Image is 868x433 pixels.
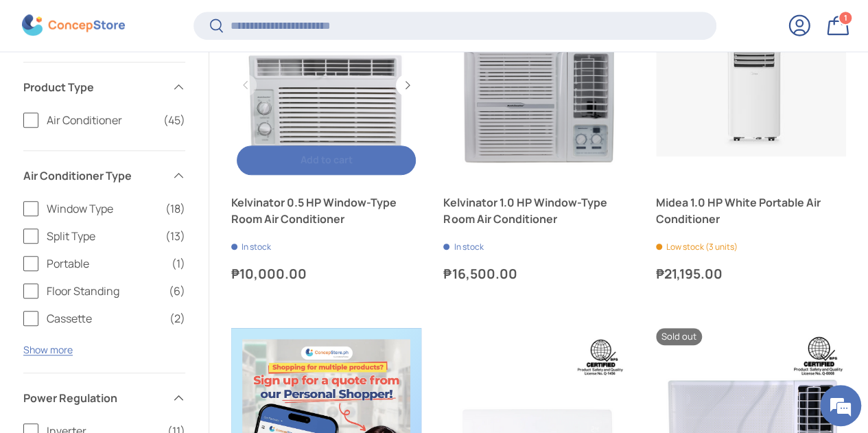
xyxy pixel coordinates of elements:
[301,153,353,166] span: Add to cart
[165,228,185,244] span: (13)
[47,255,163,272] span: Portable
[23,390,163,406] span: Power Regulation
[231,194,421,227] a: Kelvinator 0.5 HP Window-Type Room Air Conditioner
[47,283,161,299] span: Floor Standing
[23,151,185,200] summary: Air Conditioner Type
[23,343,73,356] button: Show more
[47,310,161,327] span: Cassette
[22,15,125,36] img: ConcepStore
[23,62,185,112] summary: Product Type
[844,12,847,23] span: 1
[23,167,163,184] span: Air Conditioner Type
[443,194,633,227] a: Kelvinator 1.0 HP Window-Type Room Air Conditioner
[169,310,185,327] span: (2)
[163,112,185,128] span: (45)
[23,373,185,423] summary: Power Regulation
[237,145,416,175] button: Add to cart
[656,194,846,227] a: Midea 1.0 HP White Portable Air Conditioner
[47,112,155,128] span: Air Conditioner
[172,255,185,272] span: (1)
[169,283,185,299] span: (6)
[23,79,163,95] span: Product Type
[656,328,702,345] span: Sold out
[165,200,185,217] span: (18)
[47,200,157,217] span: Window Type
[47,228,157,244] span: Split Type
